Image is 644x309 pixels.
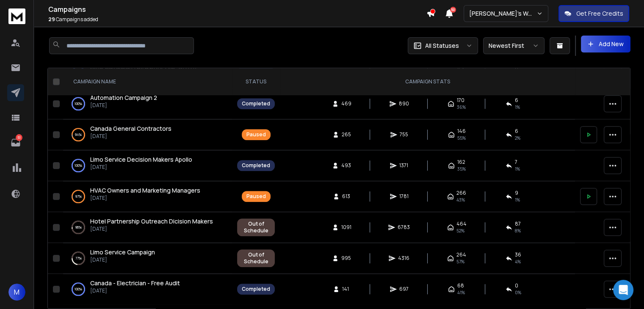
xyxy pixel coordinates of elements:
[75,99,82,108] p: 100 %
[483,37,544,54] button: Newest First
[90,217,213,226] a: Hotel Partnership Outreach Dicision Makers
[457,104,466,110] span: 36 %
[456,258,464,265] span: 57 %
[242,162,270,169] div: Completed
[90,186,200,194] span: HVAC Owners and Marketing Managers
[456,190,466,196] span: 266
[456,221,467,227] span: 464
[63,274,232,305] td: 100%Canada - Electrician - Free Audit[DATE]
[342,131,351,138] span: 265
[90,102,157,109] p: [DATE]
[90,257,155,263] p: [DATE]
[63,150,232,181] td: 100%Limo Service Decision Makers Apollo[DATE]
[341,162,351,169] span: 493
[581,36,630,52] button: Add New
[341,100,351,107] span: 469
[63,181,232,212] td: 97%HVAC Owners and Marketing Managers[DATE]
[342,193,351,200] span: 613
[90,186,200,195] a: HVAC Owners and Marketing Managers
[48,16,55,23] span: 29
[63,212,232,243] td: 96%Hotel Partnership Outreach Dicision Makers[DATE]
[90,133,171,140] p: [DATE]
[242,286,270,292] div: Completed
[515,227,521,234] span: 8 %
[75,130,82,139] p: 94 %
[515,97,518,104] span: 6
[48,16,426,23] p: Campaigns added
[515,196,520,203] span: 1 %
[63,119,232,150] td: 94%Canada General Contractors[DATE]
[48,4,426,14] h1: Campaigns
[242,251,270,265] div: Out of Schedule
[75,192,82,201] p: 97 %
[90,124,171,133] a: Canada General Contractors
[425,41,459,50] p: All Statuses
[75,285,82,293] p: 100 %
[456,196,465,203] span: 43 %
[399,100,409,107] span: 890
[457,166,466,172] span: 35 %
[515,104,520,110] span: 1 %
[63,68,232,96] th: CAMPAIGN NAME
[457,282,464,289] span: 68
[515,221,521,227] span: 87
[8,284,25,301] button: M
[457,289,465,296] span: 41 %
[90,226,213,232] p: [DATE]
[90,279,180,287] span: Canada - Electrician - Free Audit
[400,131,408,138] span: 755
[515,289,521,296] span: 0 %
[456,251,466,258] span: 264
[398,255,409,262] span: 4316
[341,224,351,231] span: 1091
[90,164,192,171] p: [DATE]
[515,135,520,141] span: 2 %
[90,94,157,102] span: Automation Campaign 2
[613,280,633,300] div: Open Intercom Messenger
[450,7,456,13] span: 50
[399,193,409,200] span: 1781
[341,255,351,262] span: 995
[515,282,518,289] span: 0
[16,134,22,141] p: 51
[457,97,464,104] span: 170
[75,161,82,170] p: 100 %
[90,155,192,164] a: Limo Service Decision Makers Apollo
[75,223,82,232] p: 96 %
[232,68,280,96] th: STATUS
[90,279,180,287] a: Canada - Electrician - Free Audit
[75,254,82,262] p: 77 %
[457,135,466,141] span: 55 %
[242,221,270,234] div: Out of Schedule
[90,124,171,132] span: Canada General Contractors
[558,5,629,22] button: Get Free Credits
[399,162,408,169] span: 1371
[457,128,466,135] span: 146
[246,193,266,200] div: Paused
[342,286,351,292] span: 141
[280,68,575,96] th: CAMPAIGN STATS
[242,100,270,107] div: Completed
[515,251,521,258] span: 36
[90,287,180,294] p: [DATE]
[8,8,25,24] img: logo
[90,94,157,102] a: Automation Campaign 2
[7,134,24,151] a: 51
[469,9,536,18] p: [PERSON_NAME]'s Workspace
[515,190,518,196] span: 9
[246,131,266,138] div: Paused
[90,195,200,201] p: [DATE]
[515,159,517,166] span: 7
[90,248,155,257] a: Limo Service Campaign
[515,128,518,135] span: 6
[456,227,464,234] span: 52 %
[457,159,465,166] span: 162
[515,166,520,172] span: 1 %
[576,9,623,18] p: Get Free Credits
[63,88,232,119] td: 100%Automation Campaign 2[DATE]
[398,224,410,231] span: 6783
[515,258,521,265] span: 4 %
[399,286,409,292] span: 697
